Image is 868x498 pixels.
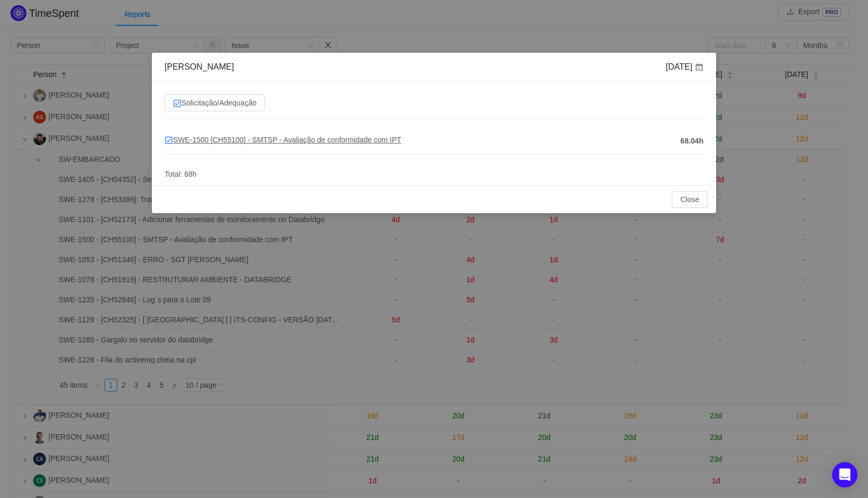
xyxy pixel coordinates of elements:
[165,136,401,144] span: SWE-1500 [CH55100] - SMTSP - Avaliação de conformidade com IPT
[680,136,703,147] span: 68.04h
[666,61,703,73] div: [DATE]
[832,462,857,487] div: Open Intercom Messenger
[173,99,256,107] span: Solicitação/Adequação
[165,136,173,145] img: 10318
[672,191,708,208] button: Close
[173,99,181,108] img: 10318
[165,61,234,73] div: [PERSON_NAME]
[165,170,197,178] span: Total: 68h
